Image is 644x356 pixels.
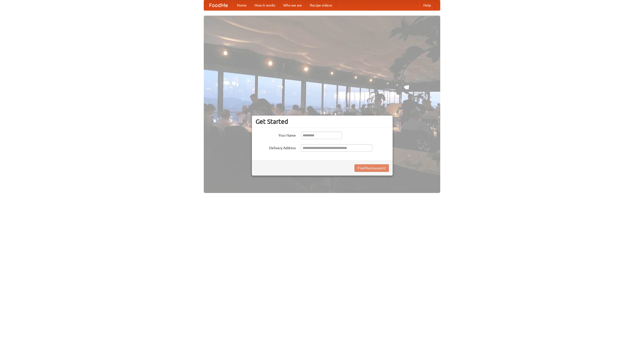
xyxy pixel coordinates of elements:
h3: Get Started [256,118,389,125]
label: Delivery Address [256,144,296,150]
a: Who we are [279,0,306,10]
a: Home [233,0,251,10]
a: How it works [251,0,279,10]
a: Help [419,0,435,10]
a: FoodMe [204,0,233,10]
label: Your Name [256,132,296,138]
a: Recipe videos [306,0,336,10]
button: Find Restaurants! [354,164,389,172]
